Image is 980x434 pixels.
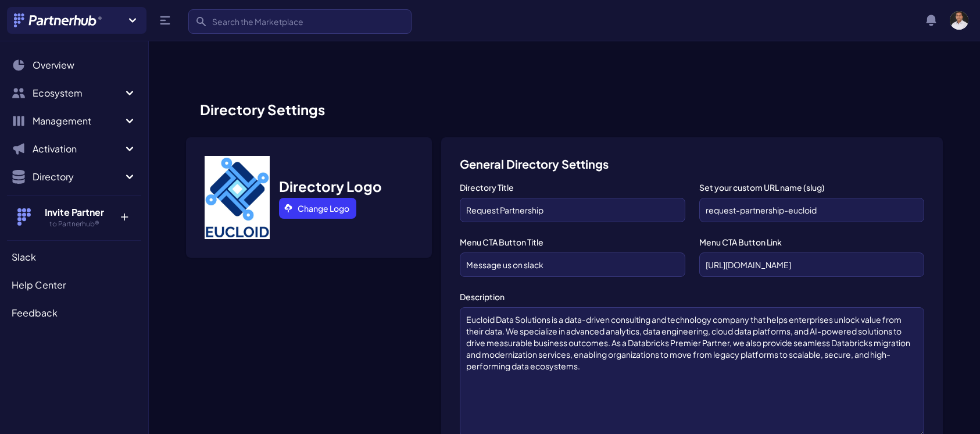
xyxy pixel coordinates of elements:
a: Feedback [7,301,141,325]
button: Management [7,109,141,133]
h4: Invite Partner [37,205,112,219]
span: Overview [33,58,74,72]
img: Jese picture [205,156,270,239]
h5: to Partnerhub® [37,219,112,229]
button: Invite Partner to Partnerhub® + [7,195,141,238]
input: partnerhub.app/register [699,252,924,277]
p: + [112,205,137,224]
span: Activation [33,142,123,156]
img: Partnerhub® Logo [14,13,103,27]
h3: General Directory Settings [460,156,924,172]
label: Set your custom URL name (slug) [699,182,924,193]
label: Menu CTA Button Link [699,236,924,248]
img: user photo [950,11,968,30]
span: Feedback [12,306,58,320]
span: Slack [12,250,36,264]
label: Description [460,291,924,303]
h1: Directory Settings [186,100,943,119]
input: partnerhub-partners [699,198,924,222]
button: Activation [7,137,141,161]
input: Search the Marketplace [188,9,412,34]
input: Partnerhub® Directory [460,198,685,222]
span: Help Center [12,278,66,292]
label: Directory Title [460,182,685,193]
button: Ecosystem [7,81,141,105]
span: Ecosystem [33,86,123,100]
a: Help Center [7,273,141,297]
input: Join Us [460,252,685,277]
a: Change Logo [279,198,356,219]
a: Slack [7,246,141,269]
span: Directory [33,170,123,184]
label: Menu CTA Button Title [460,236,685,248]
button: Directory [7,165,141,188]
span: Management [33,114,123,128]
h3: Directory Logo [279,177,382,195]
a: Overview [7,54,141,77]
